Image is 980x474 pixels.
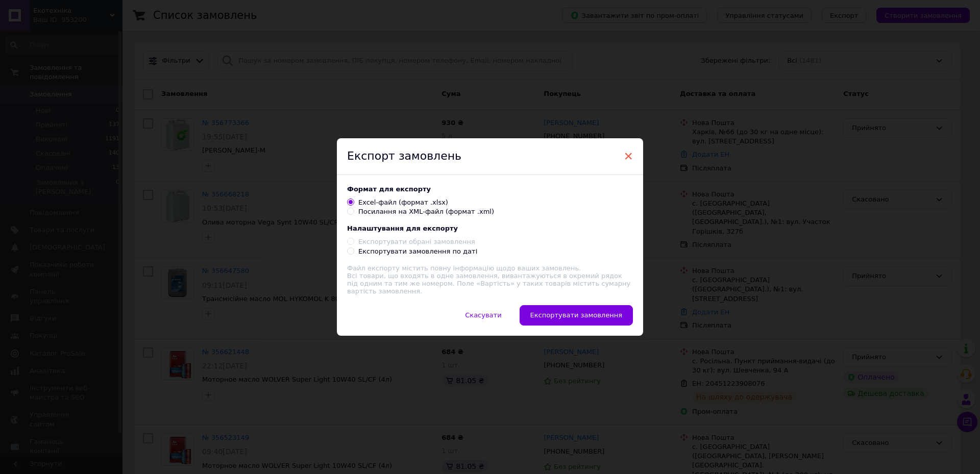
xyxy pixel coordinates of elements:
[347,185,633,193] div: Формат для експорту
[358,207,494,216] div: Посилання на XML-файл (формат .xml)
[520,305,633,326] button: Експортувати замовлення
[347,224,633,232] div: Налаштування для експорту
[337,138,643,175] div: Експорт замовлень
[358,247,477,256] div: Експортувати замовлення по даті
[347,264,633,272] div: Файл експорту містить повну інформацію щодо ваших замовлень.
[358,198,448,207] div: Excel-файл (формат .xlsx)
[347,264,633,295] div: Всі товари, що входять в одне замовлення, вивантажуються в окремий рядок під одним та тим же номе...
[358,237,475,246] div: Експортувати обрані замовлення
[454,305,512,326] button: Скасувати
[465,311,501,319] span: Скасувати
[624,147,633,165] span: ×
[530,311,622,319] span: Експортувати замовлення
